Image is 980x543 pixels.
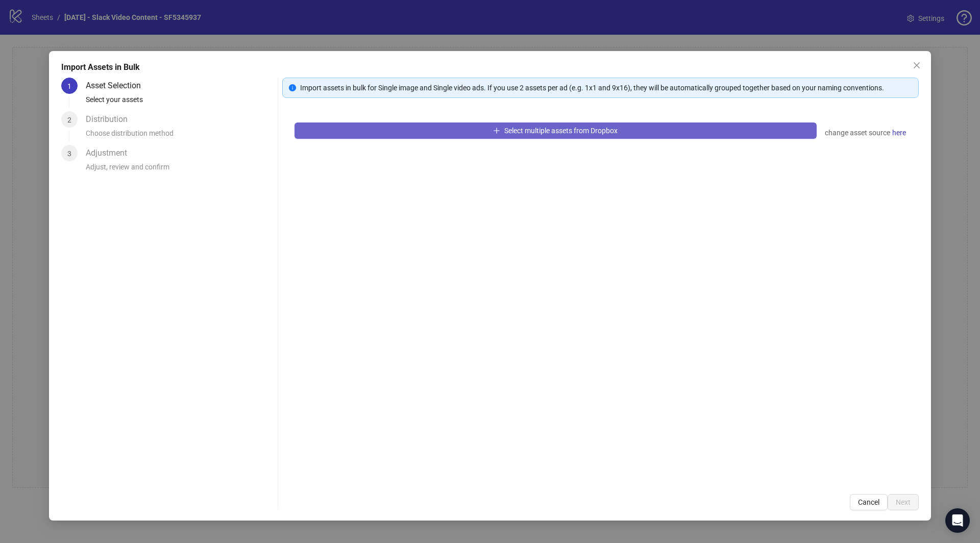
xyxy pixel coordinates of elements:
[86,128,274,145] div: Choose distribution method
[858,498,879,506] span: Cancel
[86,78,149,94] div: Asset Selection
[909,57,925,73] button: Close
[913,61,921,69] span: close
[504,127,618,135] span: Select multiple assets from Dropbox
[67,116,71,124] span: 2
[67,82,71,90] span: 1
[493,127,500,134] span: plus
[850,494,888,510] button: Cancel
[892,127,906,139] a: here
[945,508,970,533] div: Open Intercom Messenger
[892,127,906,138] span: here
[825,127,906,139] div: change asset source
[289,84,296,91] span: info-circle
[300,82,912,93] div: Import assets in bulk for Single image and Single video ads. If you use 2 assets per ad (e.g. 1x1...
[67,150,71,158] span: 3
[86,145,135,161] div: Adjustment
[888,494,919,510] button: Next
[295,122,817,139] button: Select multiple assets from Dropbox
[86,161,274,179] div: Adjust, review and confirm
[61,61,919,73] div: Import Assets in Bulk
[86,94,274,111] div: Select your assets
[86,111,136,128] div: Distribution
